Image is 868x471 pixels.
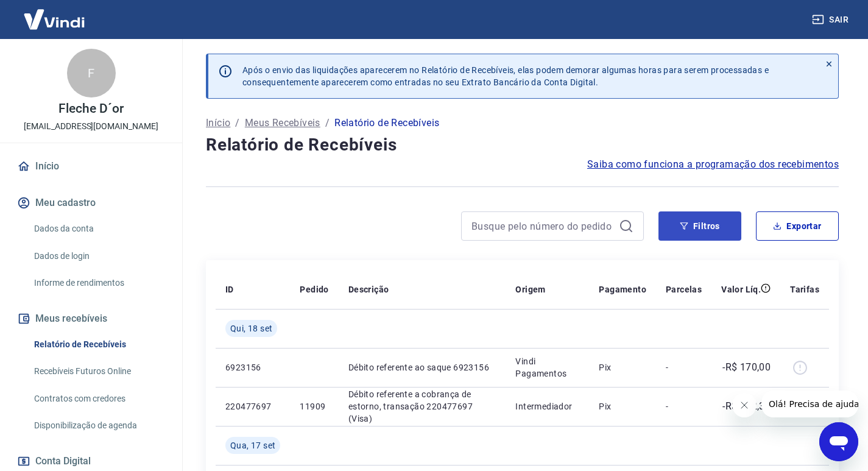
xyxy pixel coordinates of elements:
[242,64,769,88] p: Após o envio das liquidações aparecerem no Relatório de Recebíveis, elas podem demorar algumas ho...
[29,386,168,411] a: Contratos com credores
[245,116,320,130] a: Meus Recebíveis
[599,361,646,374] p: Pix
[7,9,102,18] span: Olá! Precisa de ajuda?
[471,217,614,235] input: Busque pelo número do pedido
[819,422,858,461] iframe: Botão para abrir a janela de mensagens
[599,400,646,413] p: Pix
[67,49,116,97] div: F
[225,400,280,413] p: 220477697
[15,153,168,180] a: Início
[29,244,168,269] a: Dados de login
[348,388,496,425] p: Débito referente a cobrança de estorno, transação 220477697 (Visa)
[334,116,439,130] p: Relatório de Recebíveis
[666,361,702,374] p: -
[15,189,168,216] button: Meu cadastro
[29,359,168,384] a: Recebíveis Futuros Online
[15,305,168,332] button: Meus recebíveis
[300,400,328,413] p: 11909
[722,399,771,414] p: -R$ 582,34
[348,361,496,374] p: Débito referente ao saque 6923156
[515,400,579,413] p: Intermediador
[761,391,858,417] iframe: Mensagem da empresa
[300,283,328,296] p: Pedido
[666,283,702,296] p: Parcelas
[790,283,819,296] p: Tarifas
[235,116,239,130] p: /
[599,283,646,296] p: Pagamento
[29,271,168,296] a: Informe de rendimentos
[24,120,158,133] p: [EMAIL_ADDRESS][DOMAIN_NAME]
[666,400,702,413] p: -
[756,211,839,241] button: Exportar
[658,211,741,241] button: Filtros
[230,439,275,452] span: Qua, 17 set
[58,102,123,115] p: Fleche D´or
[732,393,757,417] iframe: Fechar mensagem
[348,283,389,296] p: Descrição
[810,9,853,31] button: Sair
[587,157,839,172] a: Saiba como funciona a programação dos recebimentos
[325,116,330,130] p: /
[225,283,234,296] p: ID
[230,322,272,335] span: Qui, 18 set
[29,216,168,241] a: Dados da conta
[515,283,545,296] p: Origem
[206,116,230,130] a: Início
[29,413,168,438] a: Disponibilização de agenda
[15,1,94,38] img: Vindi
[29,332,168,357] a: Relatório de Recebíveis
[515,355,579,380] p: Vindi Pagamentos
[225,361,280,374] p: 6923156
[722,360,771,375] p: -R$ 170,00
[721,283,761,296] p: Valor Líq.
[206,133,839,157] h4: Relatório de Recebíveis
